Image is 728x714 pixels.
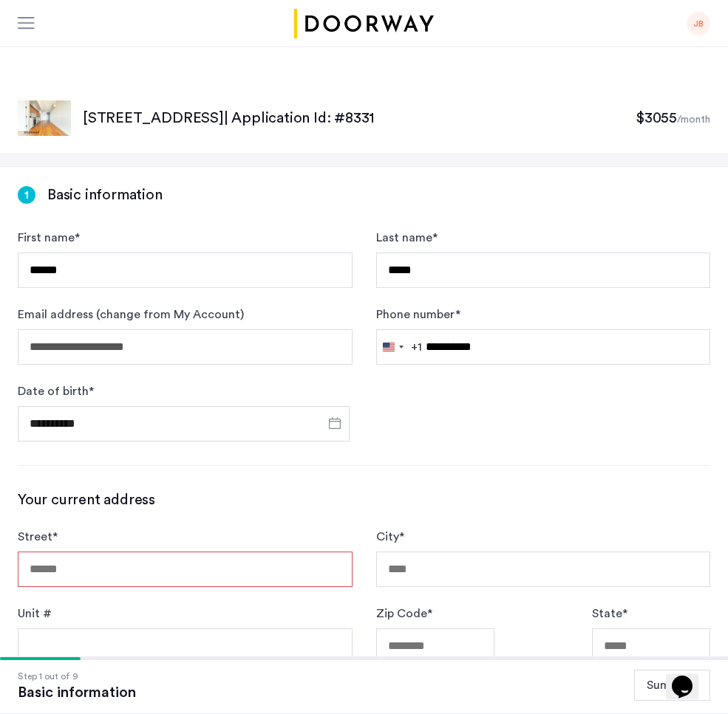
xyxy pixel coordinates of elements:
label: Email address (change from My Account) [18,306,244,323]
label: State * [592,605,627,622]
h3: Basic information [47,185,163,205]
div: Step 1 out of 9 [18,669,136,684]
label: Unit # [18,605,52,622]
label: Zip Code * [376,605,432,622]
div: +1 [411,338,422,356]
p: [STREET_ADDRESS] | Application Id: #8331 [83,108,636,128]
button: Open calendar [326,414,344,432]
h3: Your current address [18,490,710,510]
label: Phone number * [376,306,460,323]
span: $3055 [636,111,677,126]
iframe: chat widget [666,655,713,699]
div: JB [687,12,710,35]
a: Cazamio logo [292,9,437,38]
button: Selected country [377,330,422,364]
label: Last name * [376,229,438,247]
img: apartment [18,100,71,136]
label: Date of birth * [18,382,94,400]
label: Street * [18,528,58,546]
div: Basic information [18,684,136,701]
button: Summary [634,670,710,701]
div: 1 [18,186,35,204]
img: logo [292,9,437,38]
sub: /month [677,114,710,125]
label: First name * [18,229,80,247]
label: City * [376,528,404,546]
